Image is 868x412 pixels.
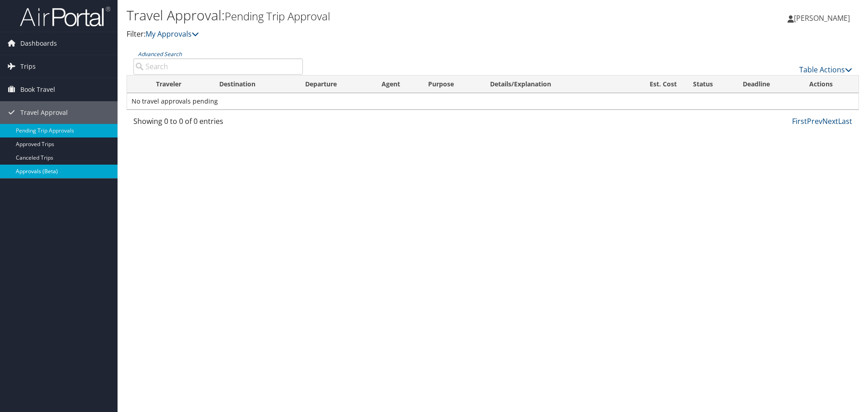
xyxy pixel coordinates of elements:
[133,116,303,131] div: Showing 0 to 0 of 0 entries
[20,101,68,124] span: Travel Approval
[622,76,685,93] th: Est. Cost: activate to sort column ascending
[148,76,211,93] th: Traveler: activate to sort column ascending
[799,65,852,75] a: Table Actions
[146,29,199,39] a: My Approvals
[225,9,330,24] small: Pending Trip Approval
[420,76,482,93] th: Purpose
[138,50,182,58] a: Advanced Search
[297,76,373,93] th: Departure: activate to sort column ascending
[127,93,859,109] td: No travel approvals pending
[133,58,303,75] input: Advanced Search
[788,5,859,32] a: [PERSON_NAME]
[20,78,55,101] span: Book Travel
[373,76,420,93] th: Agent
[482,76,622,93] th: Details/Explanation
[792,116,807,126] a: First
[20,55,36,78] span: Trips
[822,116,838,126] a: Next
[20,6,110,27] img: airportal-logo.png
[211,76,297,93] th: Destination: activate to sort column ascending
[735,76,801,93] th: Deadline: activate to sort column descending
[838,116,852,126] a: Last
[801,76,859,93] th: Actions
[794,13,850,23] span: [PERSON_NAME]
[807,116,822,126] a: Prev
[127,6,615,25] h1: Travel Approval:
[685,76,735,93] th: Status: activate to sort column ascending
[20,32,57,55] span: Dashboards
[127,28,615,40] p: Filter:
